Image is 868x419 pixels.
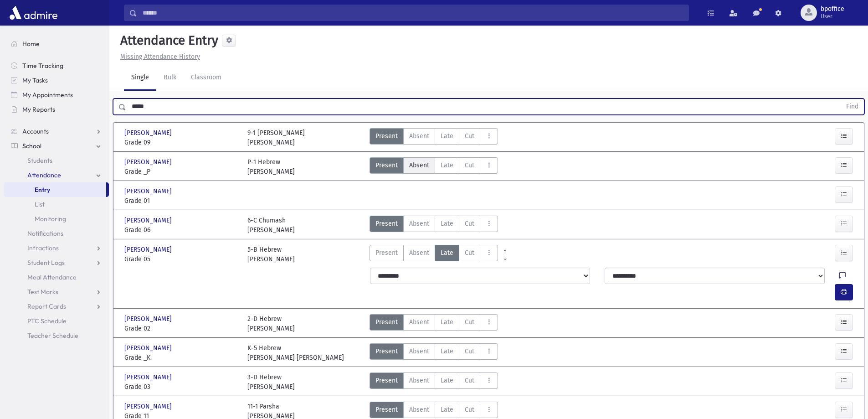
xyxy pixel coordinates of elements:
[375,219,398,228] span: Present
[124,372,174,382] span: [PERSON_NAME]
[465,160,474,170] span: Cut
[4,36,109,51] a: Home
[124,353,238,362] span: Grade _K
[441,131,453,141] span: Late
[247,245,295,264] div: 5-B Hebrew [PERSON_NAME]
[441,405,453,414] span: Late
[22,76,48,84] span: My Tasks
[124,225,238,235] span: Grade 06
[247,343,344,362] div: K-5 Hebrew [PERSON_NAME] [PERSON_NAME]
[370,343,498,362] div: AttTypes
[22,91,73,99] span: My Appointments
[7,4,60,22] img: AdmirePro
[441,376,453,385] span: Late
[247,372,295,392] div: 3-D Hebrew [PERSON_NAME]
[124,186,174,196] span: [PERSON_NAME]
[465,317,474,327] span: Cut
[4,73,109,88] a: My Tasks
[375,248,398,258] span: Present
[137,5,688,21] input: Search
[441,317,453,327] span: Late
[124,167,238,176] span: Grade _P
[124,402,174,411] span: [PERSON_NAME]
[4,299,109,314] a: Report Cards
[441,160,453,170] span: Late
[409,131,429,141] span: Absent
[156,65,184,91] a: Bulk
[409,347,429,356] span: Absent
[124,343,174,353] span: [PERSON_NAME]
[4,168,109,182] a: Attendance
[409,160,429,170] span: Absent
[247,216,295,235] div: 6-C Chumash [PERSON_NAME]
[247,314,295,333] div: 2-D Hebrew [PERSON_NAME]
[465,347,474,356] span: Cut
[124,128,174,138] span: [PERSON_NAME]
[409,219,429,228] span: Absent
[370,372,498,392] div: AttTypes
[375,376,398,385] span: Present
[124,65,156,91] a: Single
[117,33,218,48] h5: Attendance Entry
[4,197,109,212] a: List
[409,405,429,414] span: Absent
[370,245,498,264] div: AttTypes
[120,53,200,61] u: Missing Attendance History
[4,153,109,168] a: Students
[124,254,238,264] span: Grade 05
[4,241,109,255] a: Infractions
[4,226,109,241] a: Notifications
[35,200,45,208] span: List
[4,88,109,102] a: My Appointments
[22,40,40,48] span: Home
[124,138,238,147] span: Grade 09
[247,128,305,147] div: 9-1 [PERSON_NAME] [PERSON_NAME]
[22,105,55,114] span: My Reports
[35,215,66,223] span: Monitoring
[4,270,109,285] a: Meal Attendance
[409,317,429,327] span: Absent
[465,131,474,141] span: Cut
[124,245,174,254] span: [PERSON_NAME]
[4,314,109,328] a: PTC Schedule
[4,182,106,197] a: Entry
[4,212,109,226] a: Monitoring
[124,196,238,206] span: Grade 01
[247,157,295,176] div: P-1 Hebrew [PERSON_NAME]
[27,273,77,281] span: Meal Attendance
[821,5,844,13] span: bpoffice
[375,160,398,170] span: Present
[441,248,453,258] span: Late
[184,65,229,91] a: Classroom
[27,259,65,267] span: Student Logs
[124,157,174,167] span: [PERSON_NAME]
[27,171,61,179] span: Attendance
[370,128,498,147] div: AttTypes
[27,288,58,296] span: Test Marks
[4,255,109,270] a: Student Logs
[441,347,453,356] span: Late
[4,102,109,117] a: My Reports
[124,216,174,225] span: [PERSON_NAME]
[124,324,238,333] span: Grade 02
[27,156,52,165] span: Students
[35,186,50,194] span: Entry
[375,347,398,356] span: Present
[22,142,41,150] span: School
[375,405,398,414] span: Present
[409,248,429,258] span: Absent
[124,382,238,392] span: Grade 03
[27,229,63,238] span: Notifications
[465,219,474,228] span: Cut
[370,157,498,176] div: AttTypes
[841,99,864,114] button: Find
[4,124,109,139] a: Accounts
[409,376,429,385] span: Absent
[441,219,453,228] span: Late
[117,53,200,61] a: Missing Attendance History
[375,317,398,327] span: Present
[27,317,67,325] span: PTC Schedule
[27,331,78,340] span: Teacher Schedule
[27,302,66,310] span: Report Cards
[22,62,63,70] span: Time Tracking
